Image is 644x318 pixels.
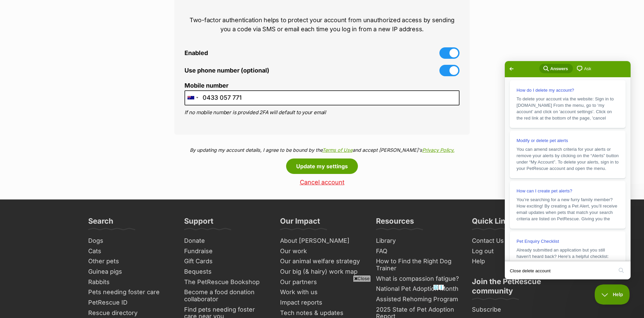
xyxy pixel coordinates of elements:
span: Already submitted an application but you still haven't heard back? Here's a helpful checklist: En... [12,186,112,217]
span: Close [353,275,371,282]
a: Pets needing foster care [86,287,175,298]
a: Donate [181,236,271,246]
a: Our work [277,246,367,257]
iframe: Help Scout Beacon - Close [595,284,631,305]
div: Australia: +61 [185,91,200,105]
h3: Quick Links [472,216,514,230]
span: You’re searching for a new furry family member? How exciting! By creating a Pet Alert, you’ll rec... [12,136,112,160]
span: How do I delete my account? [12,27,69,32]
p: Two-factor authentication helps to protect your account from unauthorized access by sending you a... [184,15,460,34]
a: PetRescue ID [86,298,175,308]
span: search-medium [37,3,45,11]
span: To delete your account via the website: Sign in to [DOMAIN_NAME] From the menu, go to ‘my account... [12,35,109,59]
a: Contact Us [469,236,558,246]
span: Modify or delete pet alerts [12,77,63,82]
span: Pet Enquiry Checklist [12,178,54,183]
a: Modify or delete pet alerts. You can amend search criteria for your alerts or remove your alerts ... [5,70,121,117]
a: How to Find the Right Dog Trainer [373,256,463,273]
a: How can I create pet alerts?. You’re searching for a new furry family member? How exciting! By cr... [5,120,121,168]
p: By updating my account details, I agree to be bound by the and accept [PERSON_NAME]'s [174,146,470,153]
span: Answers [46,4,63,11]
a: Our partners [277,277,367,287]
h3: Search [88,216,113,230]
span: Use phone number (optional) [184,67,269,74]
span: How can I create pet alerts? [12,127,67,132]
a: Other pets [86,256,175,267]
a: Bequests [181,267,271,277]
a: Log out [469,246,558,257]
a: Our big (& hairy) work map [277,267,367,277]
a: Cats [86,246,175,257]
span: Enabled [184,50,208,57]
a: Pet Enquiry Checklist. Already submitted an application but you still haven't heard back? Here's ... [5,170,121,224]
iframe: Help Scout Beacon - Live Chat, Contact Form, and Knowledge Base [505,61,631,279]
a: The PetRescue Bookshop [181,277,271,287]
a: What is compassion fatigue? [373,274,463,284]
span: chat-square [71,3,79,11]
a: Terms of Use [322,147,353,153]
a: Library [373,236,463,246]
a: Rabbits [86,277,175,287]
a: Subscribe [469,305,558,315]
a: Become a food donation collaborator [181,287,271,304]
label: Mobile number [184,82,460,89]
a: Our animal welfare strategy [277,256,367,267]
a: About [PERSON_NAME] [277,236,367,246]
span: Ask [79,4,86,11]
button: Update my settings [286,158,358,174]
a: Guinea pigs [86,267,175,277]
a: Cancel account [174,179,470,186]
a: Fundraise [181,246,271,257]
a: How do I delete my account?. To delete your account via the website: Sign in to PetRescue.com.au ... [5,19,121,67]
h3: Our Impact [280,216,320,230]
a: Gift Cards [181,256,271,267]
p: If no mobile number is provided 2FA will default to your email [184,109,460,117]
a: Dogs [86,236,175,246]
input: 0400 000 000 [184,90,460,105]
a: Help [469,256,558,267]
h3: Resources [376,216,414,230]
a: Privacy Policy. [422,147,454,153]
h3: Support [184,216,213,230]
span: You can amend search criteria for your alerts or remove your alerts by clicking on the “Alerts” b... [12,86,114,110]
iframe: Advertisement [200,284,444,315]
a: FAQ [373,246,463,257]
h3: Join the PetRescue community [472,277,556,300]
span: Go back [3,4,11,12]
